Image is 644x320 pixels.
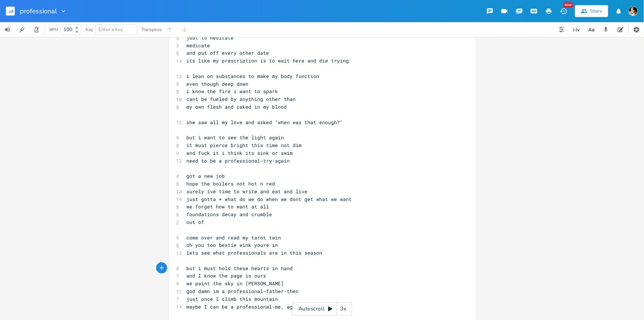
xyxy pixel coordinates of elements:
[86,27,93,32] div: Key
[292,302,352,316] div: Autoscroll
[628,6,638,16] img: Robert Wise
[187,34,234,41] span: just to hesitate
[187,242,278,248] span: oh you too bestie wink youre in
[187,188,308,195] span: surely ive time to write and eat and live
[187,157,290,164] span: need to be a professional-try-again
[187,142,302,149] span: it must pierce bright this time not dim
[187,272,266,279] span: and I know the page is ours
[99,26,123,33] span: Enter a key
[187,150,293,156] span: and fuck it i think its sink or swim
[187,211,272,218] span: foundations decay and crumble
[187,280,284,287] span: we paint the sky in [PERSON_NAME]
[187,219,204,225] span: out of
[187,249,323,256] span: lets see what professionals are in this season
[187,265,293,272] span: but i must hold these hearts in hand
[187,296,278,302] span: just once I climb this mountain
[187,196,352,202] span: just gotta + what do we do when we dont get what we want
[187,303,302,310] span: maybe I can be a professional-me, again
[187,42,210,49] span: medicate
[575,5,608,17] button: Share
[187,103,287,110] span: my own flesh and caked in my blood
[187,234,281,241] span: come over and read my tarot twin
[187,88,278,95] span: i know the fire i want to spark
[590,8,602,14] div: Share
[187,119,343,126] span: she saw all my love and asked "when was that enough?"
[187,96,296,102] span: cant be fueled by anything other than
[141,27,162,32] div: Transpose
[564,2,573,8] div: New
[187,173,225,179] span: got a new job
[187,57,349,64] span: its like my prescription is to wait here and die trying
[49,28,58,32] div: BPM
[20,8,57,14] span: professional
[187,180,275,187] span: hope the boilers not hot n red
[187,134,284,141] span: but i want to see the light again
[187,203,269,210] span: we forget how to want at all
[187,288,299,295] span: god damn im a professional-father-then
[187,50,269,56] span: and put off every other date
[187,73,320,79] span: i lean on substances to make my body function
[337,302,350,316] div: 3x
[187,81,249,87] span: even though deep down
[556,4,571,18] button: New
